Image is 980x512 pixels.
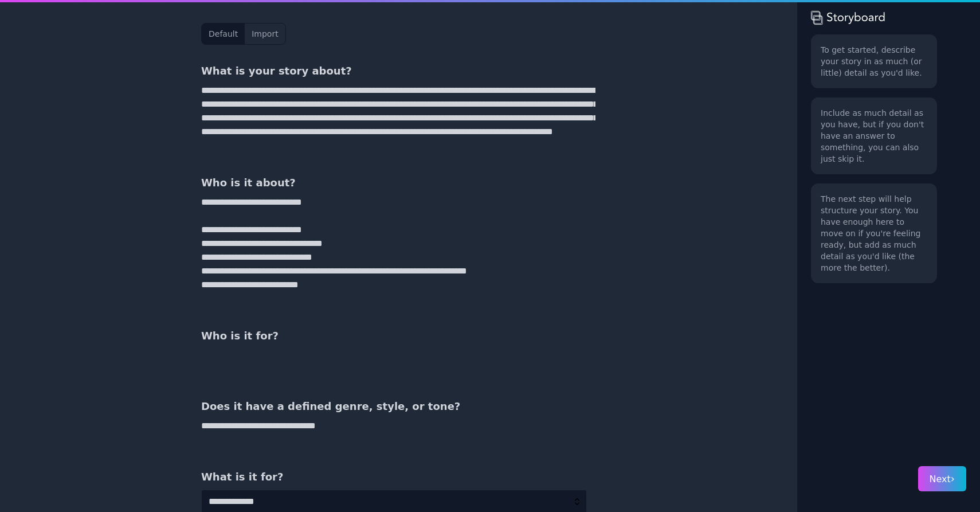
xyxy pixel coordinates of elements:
[951,472,955,484] span: ›
[811,9,885,25] img: storyboard
[245,24,285,44] button: Import
[821,193,927,273] p: The next step will help structure your story. You have enough here to move on if you're feeling r...
[930,474,955,484] span: Next
[201,398,595,415] h3: Does it have a defined genre, style, or tone?
[201,328,595,344] h3: Who is it for?
[201,175,595,191] h3: Who is it about?
[821,107,927,165] p: Include as much detail as you have, but if you don't have an answer to something, you can also ju...
[821,44,927,79] p: To get started, describe your story in as much (or little) detail as you'd like.
[201,469,595,485] h3: What is it for?
[201,63,595,79] h3: What is your story about?
[918,466,966,491] button: Next›
[202,24,245,44] button: Default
